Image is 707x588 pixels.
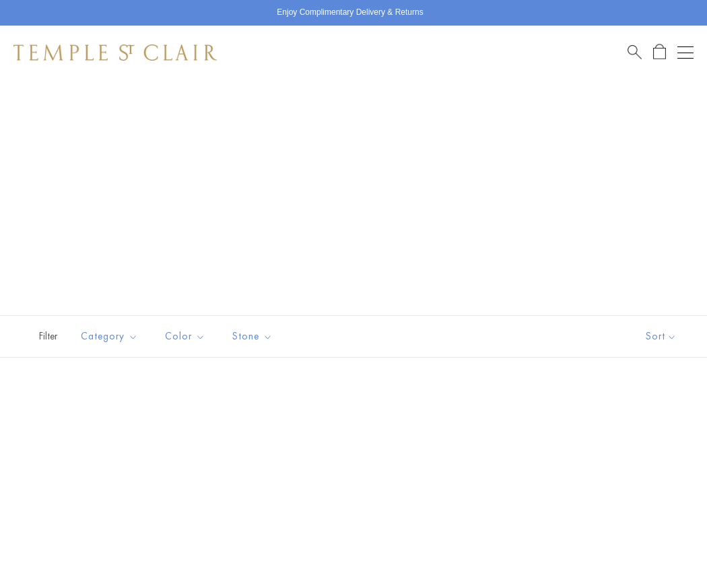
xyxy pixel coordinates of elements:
[615,316,707,357] button: Show sort by
[277,6,423,20] p: Enjoy Complimentary Delivery & Returns
[677,44,694,61] button: Open navigation
[74,328,148,345] span: Category
[13,44,217,61] img: Temple St. Clair
[628,44,642,61] a: Search
[222,321,283,352] button: Stone
[226,328,283,345] span: Stone
[158,328,215,345] span: Color
[155,321,215,352] button: Color
[653,44,666,61] a: Open Shopping Bag
[71,321,148,352] button: Category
